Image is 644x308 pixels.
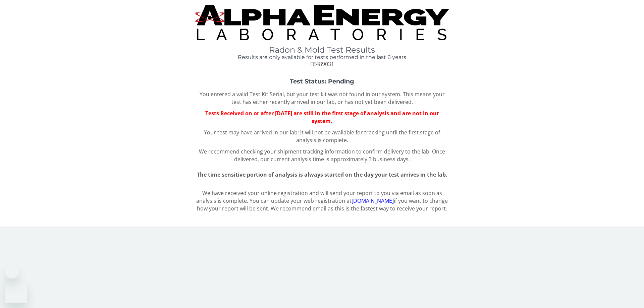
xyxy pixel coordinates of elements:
[352,197,394,204] a: [DOMAIN_NAME]
[199,148,431,155] span: We recommend checking your shipment tracking information to confirm delivery to the lab.
[195,46,449,54] h1: Radon & Mold Test Results
[197,171,447,178] span: The time sensitive portion of analysis is always started on the day your test arrives in the lab.
[310,60,334,68] span: FE489031
[195,129,449,144] p: Your test may have arrived in our lab; it will not be available for tracking until the first stag...
[195,189,449,212] p: We have received your online registration and will send your report to you via email as soon as a...
[234,148,445,163] span: Once delivered, our current analysis time is approximately 3 business days.
[290,78,354,85] strong: Test Status: Pending
[5,281,27,303] iframe: Button to launch messaging window
[195,90,449,106] p: You entered a valid Test Kit Serial, but your test kit was not found in our system. This means yo...
[205,110,439,125] span: Tests Received on or after [DATE] are still in the first stage of analysis and are not in our sys...
[195,5,449,40] img: TightCrop.jpg
[195,54,449,60] h4: Results are only available for tests performed in the last 6 years
[5,265,19,279] iframe: Close message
